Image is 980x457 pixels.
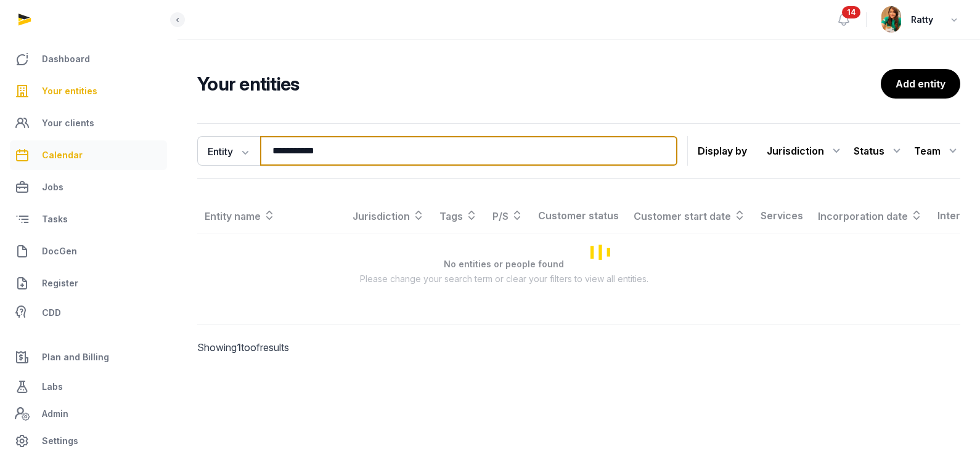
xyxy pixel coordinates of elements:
[10,426,167,456] a: Settings
[10,204,167,234] a: Tasks
[42,180,63,195] span: Jobs
[881,69,960,99] a: Add entity
[42,84,97,99] span: Your entities
[42,305,61,320] span: CDD
[842,6,860,18] span: 14
[10,172,167,202] a: Jobs
[10,402,167,426] a: Admin
[42,212,68,227] span: Tasks
[10,301,167,325] a: CDD
[42,116,94,131] span: Your clients
[42,148,83,163] span: Calendar
[42,52,90,67] span: Dashboard
[42,244,77,259] span: DocGen
[197,325,374,370] p: Showing to of results
[42,350,109,365] span: Plan and Billing
[10,108,167,138] a: Your clients
[911,12,933,27] span: Ratty
[42,276,78,291] span: Register
[42,434,78,448] span: Settings
[10,76,167,106] a: Your entities
[767,141,844,161] div: Jurisdiction
[10,140,167,170] a: Calendar
[42,379,63,394] span: Labs
[881,6,901,33] img: avatar
[10,44,167,74] a: Dashboard
[197,73,881,95] h2: Your entities
[854,141,904,161] div: Status
[42,406,68,421] span: Admin
[10,237,167,266] a: DocGen
[10,269,167,298] a: Register
[914,141,960,161] div: Team
[197,136,260,166] button: Entity
[10,342,167,372] a: Plan and Billing
[237,341,241,354] span: 1
[10,372,167,402] a: Labs
[698,141,747,161] p: Display by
